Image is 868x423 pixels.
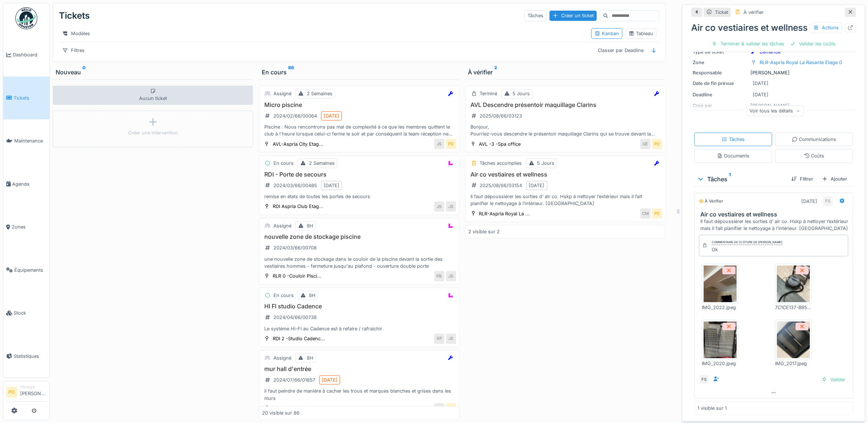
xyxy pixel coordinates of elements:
div: IMG_2020.jpeg [702,360,738,367]
sup: 0 [82,68,86,77]
sup: 2 [495,68,498,77]
div: il faut peindre de manière à cacher les trous et marques blanches et grises dans les murs [262,387,456,401]
div: Zone [693,59,748,66]
div: [DATE] [324,182,339,189]
div: 2 visible sur 2 [469,228,500,235]
div: Tâches [524,10,547,21]
sup: 1 [729,175,731,183]
div: Responsable [693,69,748,76]
div: Piscine : Nous rencontrons pas mal de complexité à ce que les membres quittent le club à l'heure ... [262,123,456,137]
h3: Air co vestiaires et wellness [469,171,662,178]
div: 2024/03/66/00485 [273,182,317,189]
div: JS [434,139,444,149]
div: À vérifier [699,198,723,204]
div: Filtrer [788,174,816,184]
h3: AVL Descendre présentoir maquillage Clarins [469,101,662,108]
div: RLR-Aspria Royal La ... [479,210,530,217]
a: Maintenance [3,119,49,163]
img: hxo86fvi6q5qo4jopa93zpyzqokt [704,322,737,358]
div: Valider [819,375,848,385]
span: Zones [12,223,46,230]
sup: 86 [288,68,294,77]
div: PD [652,208,662,219]
div: IMG_2017.jpeg [775,360,812,367]
h3: Air co vestiaires et wellness [700,211,850,218]
div: 8H [307,222,313,229]
div: FS [699,374,709,385]
div: Ticket [715,9,728,16]
div: RDI 0 -Hall d'entrée [273,405,316,412]
img: rglo5zg0vubor2wlocs2759schs4 [777,322,810,358]
div: [PERSON_NAME] [693,69,854,76]
div: [DATE] [324,112,339,119]
div: Tableau [629,30,653,37]
div: Terminé [480,90,498,97]
a: PD Manager[PERSON_NAME] [6,384,46,402]
a: Tickets [3,77,49,120]
div: GE [640,139,651,149]
div: 5 Jours [537,160,555,167]
div: À vérifier [744,9,764,16]
div: PD [446,403,456,413]
span: Agenda [12,181,46,188]
div: RDI Aspria Club Etag... [273,203,323,210]
div: [DATE] [322,376,338,383]
div: 2024/07/66/01857 [273,376,315,383]
div: Assigné [273,222,291,229]
div: JS [434,201,444,212]
div: 1 visible sur 1 [697,405,727,412]
div: En cours [262,68,456,77]
div: Il faut dépoussiérer les sorties d’ air co. Hskp à nettoyer l’extérieur mais il fait planifier le... [700,218,850,232]
li: PD [6,387,17,398]
div: JS [446,201,456,212]
h3: nouvelle zone de stockage piscine [262,233,456,240]
div: JS [446,334,456,344]
h3: RDI - Porte de secours [262,171,456,178]
div: Tickets [59,6,90,25]
div: 7C1CE137-B956-4372-B87C-16A18F649577.jpeg [775,304,812,311]
div: RLR 0 -Couloir Pisci... [273,272,321,279]
div: Créer une intervention [128,129,178,136]
div: Documents [717,152,749,159]
div: En cours [273,292,294,299]
div: Le système Hi-Fi au Cadence est à refaire / rafraichir [262,325,456,332]
div: PD [652,139,662,149]
div: Assigné [273,355,291,361]
img: ercl6z64l3m1cpnp53lmgfgc8uff [704,266,737,302]
div: Créer un ticket [550,11,597,21]
div: 20 visible sur 86 [262,410,299,417]
span: Maintenance [14,137,46,144]
div: remise en états de toutes les portes de secours [262,193,456,200]
a: Zones [3,205,49,249]
div: À vérifier [468,68,663,77]
h3: HI FI studio Cadence [262,303,456,310]
div: [DATE] [753,91,768,98]
div: Deadline [693,91,748,98]
h3: mur hall d'entrée [262,366,456,372]
div: Filtres [59,45,88,56]
div: FS [823,196,833,206]
div: Bonjour, Pourriez-vous descendre le présentoir maquillage Clarins qui se trouve devant la récepti... [469,123,662,137]
div: 2025/08/66/03154 [480,182,522,189]
div: 2024/04/66/00738 [273,314,317,321]
div: Terminer & valider les tâches [709,39,787,49]
div: Classer par Deadline [595,45,647,56]
div: AVL-Aspria City Etag... [273,141,323,148]
div: Valider les coûts [787,39,838,49]
div: 5 Jours [513,90,530,97]
div: JS [446,271,456,281]
div: En cours [273,160,294,167]
a: Stock [3,292,49,335]
a: Équipements [3,249,49,292]
span: Tickets [14,94,46,101]
div: XP [434,334,444,344]
div: Kanban [595,30,619,37]
h3: Micro piscine [262,101,456,108]
div: [DATE] [801,198,817,205]
span: Équipements [14,267,46,274]
div: FC [434,403,444,413]
div: RDI 2 -Studio Cadenc... [273,335,325,342]
div: Manager [20,384,46,390]
div: IMG_2022.jpeg [702,304,738,311]
div: PD [446,139,456,149]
